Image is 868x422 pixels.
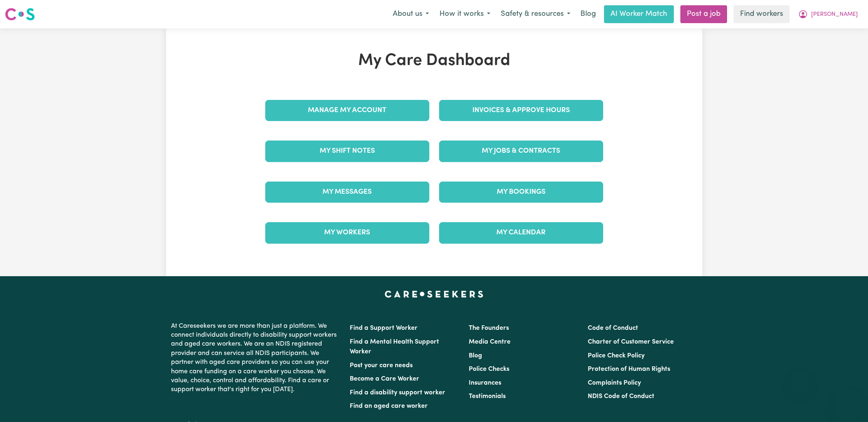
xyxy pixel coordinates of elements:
[260,51,608,71] h1: My Care Dashboard
[469,366,509,372] a: Police Checks
[588,393,654,400] a: NDIS Code of Conduct
[171,318,340,398] p: At Careseekers we are more than just a platform. We connect individuals directly to disability su...
[350,325,418,331] a: Find a Support Worker
[439,100,603,121] a: Invoices & Approve Hours
[350,362,413,369] a: Post your care needs
[439,222,603,243] a: My Calendar
[350,376,419,382] a: Become a Care Worker
[469,353,482,359] a: Blog
[576,5,601,23] a: Blog
[265,141,429,162] a: My Shift Notes
[350,390,445,396] a: Find a disability support worker
[439,141,603,162] a: My Jobs & Contracts
[469,380,501,386] a: Insurances
[265,222,429,243] a: My Workers
[439,182,603,203] a: My Bookings
[588,380,641,386] a: Complaints Policy
[836,390,862,416] iframe: Button to launch messaging window
[469,325,509,331] a: The Founders
[265,182,429,203] a: My Messages
[385,291,483,297] a: Careseekers home page
[469,339,511,345] a: Media Centre
[793,6,863,23] button: My Account
[469,393,506,400] a: Testimonials
[265,100,429,121] a: Manage My Account
[588,339,674,345] a: Charter of Customer Service
[350,339,439,355] a: Find a Mental Health Support Worker
[792,370,808,386] iframe: Close message
[734,5,790,23] a: Find workers
[588,353,645,359] a: Police Check Policy
[680,5,727,23] a: Post a job
[604,5,674,23] a: AI Worker Match
[387,6,434,23] button: About us
[5,5,35,24] a: Careseekers logo
[588,325,638,331] a: Code of Conduct
[588,366,670,372] a: Protection of Human Rights
[434,6,496,23] button: How it works
[811,10,858,19] span: [PERSON_NAME]
[5,7,35,22] img: Careseekers logo
[496,6,576,23] button: Safety & resources
[350,403,428,409] a: Find an aged care worker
